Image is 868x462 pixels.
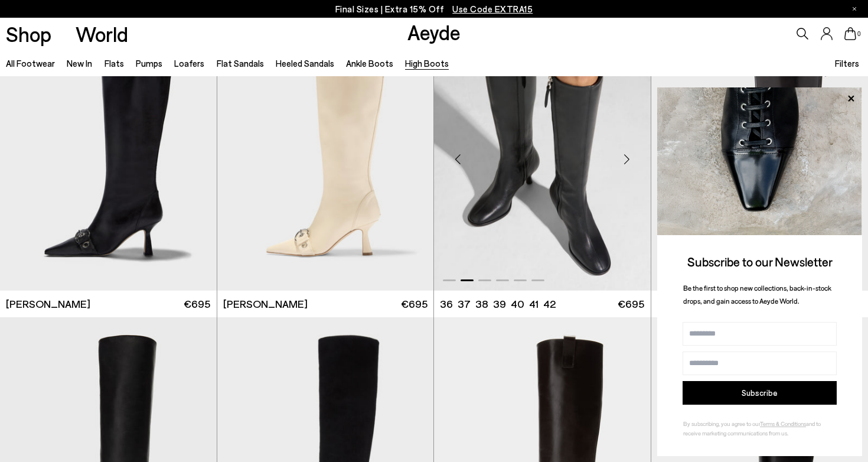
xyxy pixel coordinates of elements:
li: 41 [529,297,539,311]
span: [PERSON_NAME] [223,297,308,311]
a: Next slide Previous slide [434,18,651,291]
ul: variant [440,297,552,311]
li: 42 [543,297,556,311]
span: 0 [856,31,862,37]
a: Pumps [136,58,162,69]
li: 36 [440,297,453,311]
p: Final Sizes | Extra 15% Off [335,2,533,17]
span: By subscribing, you agree to our [683,420,760,427]
span: €695 [401,297,428,311]
li: 37 [458,297,471,311]
a: World [76,24,128,44]
a: New In [67,58,92,69]
a: All Footwear [6,58,55,69]
div: 1 / 6 [217,18,434,291]
a: Ankle Boots [346,58,393,69]
a: Terms & Conditions [760,420,806,427]
span: Filters [835,58,859,69]
a: Flats [105,58,124,69]
div: Previous slide [440,142,475,177]
span: [PERSON_NAME] [6,297,90,311]
a: Flat Sandals [217,58,264,69]
span: Subscribe to our Newsletter [687,254,833,269]
span: €695 [618,297,644,311]
a: Heeled Sandals [276,58,334,69]
img: Catherine High Sock Boots [434,18,651,291]
li: 40 [511,297,524,311]
span: Navigate to /collections/ss25-final-sizes [452,4,533,14]
li: 38 [475,297,488,311]
a: High Boots [405,58,449,69]
a: Shop [6,24,51,44]
div: Next slide [609,142,645,177]
a: [PERSON_NAME] €695 [217,291,434,317]
a: 0 [844,27,856,40]
span: Be the first to shop new collections, back-in-stock drops, and gain access to Aeyde World. [683,284,831,305]
a: Loafers [174,58,204,69]
div: 2 / 6 [434,18,651,291]
img: Vivian Eyelet High Boots [217,18,434,291]
a: Next slide Previous slide [217,18,434,291]
img: ca3f721fb6ff708a270709c41d776025.jpg [657,87,862,235]
a: 36 37 38 39 40 41 42 €695 [434,291,651,317]
a: Aeyde [407,19,461,44]
li: 39 [493,297,506,311]
button: Subscribe [683,381,837,405]
span: €695 [184,297,210,311]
